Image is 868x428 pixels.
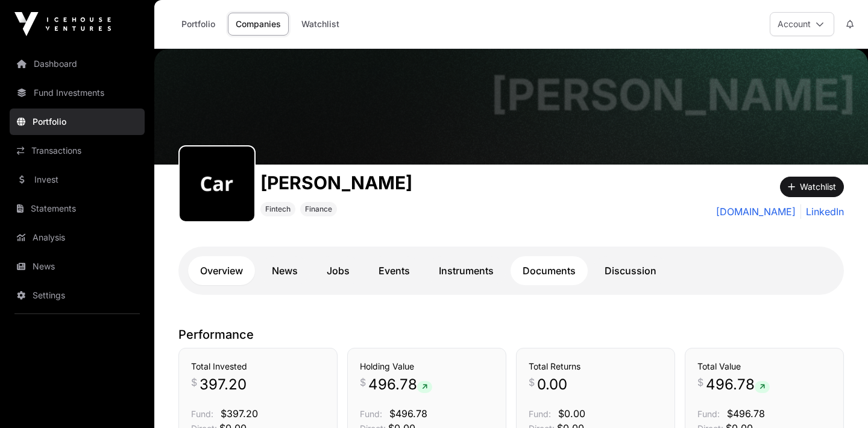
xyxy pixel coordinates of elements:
a: Documents [511,256,588,285]
img: Caruso [154,49,868,165]
h3: Total Value [697,360,831,373]
a: News [10,253,145,280]
a: Settings [10,282,145,309]
a: Analysis [10,224,145,251]
span: $ [697,375,703,389]
a: Watchlist [294,13,347,36]
a: Companies [228,13,289,36]
span: Fund: [697,409,720,419]
span: $496.78 [389,408,427,420]
img: caruso351.png [184,151,250,216]
a: Instruments [427,256,506,285]
p: Performance [178,326,844,343]
h3: Total Returns [529,360,662,373]
span: 496.78 [706,375,770,394]
a: Discussion [593,256,668,285]
h1: [PERSON_NAME] [260,172,412,194]
nav: Tabs [188,256,834,285]
a: Transactions [10,137,145,164]
a: Jobs [315,256,362,285]
a: Overview [188,256,255,285]
span: Fintech [265,204,291,214]
a: Statements [10,195,145,222]
h1: [PERSON_NAME] [491,73,856,116]
iframe: Chat Widget [808,370,868,428]
span: 397.20 [200,375,247,394]
span: $ [529,375,535,389]
span: $ [360,375,366,389]
span: $0.00 [558,408,585,420]
h3: Holding Value [360,360,494,373]
span: Fund: [529,409,551,419]
a: LinkedIn [800,204,844,219]
a: Dashboard [10,51,145,77]
span: 0.00 [537,375,567,394]
span: $496.78 [727,408,765,420]
img: Icehouse Ventures Logo [14,12,111,36]
h3: Total Invested [191,360,325,373]
a: Portfolio [174,13,223,36]
a: Events [366,256,422,285]
span: Fund: [360,409,382,419]
button: Watchlist [780,177,844,197]
a: Invest [10,166,145,193]
a: Fund Investments [10,80,145,106]
span: Fund: [191,409,213,419]
span: Finance [305,204,332,214]
a: [DOMAIN_NAME] [716,204,796,219]
span: $397.20 [221,408,258,420]
span: $ [191,375,197,389]
span: 496.78 [368,375,432,394]
button: Account [770,12,834,36]
a: News [260,256,310,285]
a: Portfolio [10,109,145,135]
